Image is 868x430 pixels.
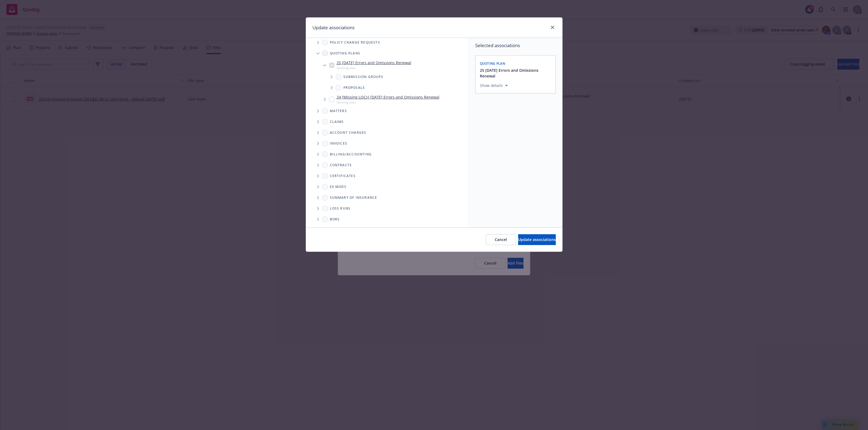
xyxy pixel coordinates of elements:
h1: Update associations [312,24,355,31]
span: Claims [330,120,344,123]
button: Update associations [518,234,556,245]
span: Ex Mods [330,185,346,188]
span: BORs [330,218,340,221]
div: Tree Example [306,26,468,149]
span: Loss Runs [330,207,351,210]
span: Policy change requests [330,41,380,44]
span: Contracts [330,164,352,167]
span: Invoices [330,142,347,145]
button: 25 [DATE] Errors and Omissions Renewal [480,67,552,79]
a: 24 [Missing LOCs] [DATE] Errors and Omissions Renewal [337,94,439,100]
span: Proposals [343,86,365,89]
span: Cancel [495,237,507,242]
button: Cancel [486,234,516,245]
span: Quoting plan [337,100,439,105]
span: Quoting plans [330,52,360,55]
span: Summary of insurance [330,196,377,199]
span: Submission groups [343,75,383,79]
span: Billing/Accounting [330,153,372,156]
span: Selected associations [475,42,556,49]
span: Certificates [330,174,356,178]
span: Quoting plan [480,61,505,66]
span: Account charges [330,131,366,134]
button: Show details [478,82,510,89]
a: close [549,24,556,31]
span: Update associations [518,237,556,242]
span: Matters [330,109,347,113]
div: Folder Tree Example [306,149,468,225]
